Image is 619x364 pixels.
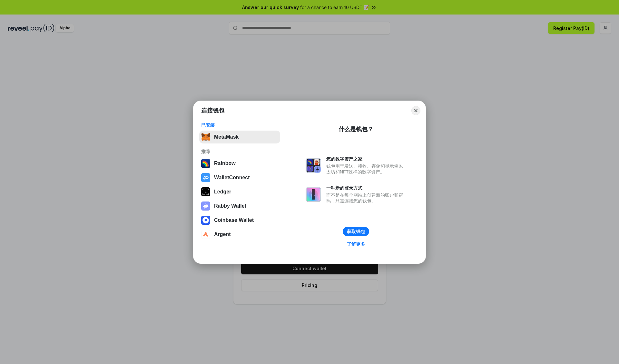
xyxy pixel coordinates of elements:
[339,125,373,133] div: 什么是钱包？
[199,200,280,212] button: Rabby Wallet
[214,203,246,209] div: Rabby Wallet
[347,241,365,247] div: 了解更多
[214,217,254,223] div: Coinbase Wallet
[326,163,406,175] div: 钱包用于发送、接收、存储和显示像以太坊和NFT这样的数字资产。
[214,134,239,140] div: MetaMask
[199,131,280,143] button: MetaMask
[343,227,369,236] button: 获取钱包
[343,240,369,248] a: 了解更多
[306,187,321,202] img: svg+xml,%3Csvg%20xmlns%3D%22http%3A%2F%2Fwww.w3.org%2F2000%2Fsvg%22%20fill%3D%22none%22%20viewBox...
[201,149,278,154] div: 推荐
[201,173,210,182] img: svg+xml,%3Csvg%20width%3D%2228%22%20height%3D%2228%22%20viewBox%3D%220%200%2028%2028%22%20fill%3D...
[199,228,280,241] button: Argent
[347,229,365,234] div: 获取钱包
[201,122,278,128] div: 已安装
[326,156,406,162] div: 您的数字资产之家
[201,202,210,211] img: svg+xml,%3Csvg%20xmlns%3D%22http%3A%2F%2Fwww.w3.org%2F2000%2Fsvg%22%20fill%3D%22none%22%20viewBox...
[201,216,210,225] img: svg+xml,%3Csvg%20width%3D%2228%22%20height%3D%2228%22%20viewBox%3D%220%200%2028%2028%22%20fill%3D...
[306,158,321,173] img: svg+xml,%3Csvg%20xmlns%3D%22http%3A%2F%2Fwww.w3.org%2F2000%2Fsvg%22%20fill%3D%22none%22%20viewBox...
[326,192,406,204] div: 而不是在每个网站上创建新的账户和密码，只需连接您的钱包。
[214,189,231,195] div: Ledger
[201,107,224,114] h1: 连接钱包
[214,231,231,237] div: Argent
[411,106,420,115] button: Close
[199,157,280,170] button: Rainbow
[214,175,250,181] div: WalletConnect
[201,159,210,168] img: svg+xml,%3Csvg%20width%3D%22120%22%20height%3D%22120%22%20viewBox%3D%220%200%20120%20120%22%20fil...
[201,230,210,239] img: svg+xml,%3Csvg%20width%3D%2228%22%20height%3D%2228%22%20viewBox%3D%220%200%2028%2028%22%20fill%3D...
[199,214,280,227] button: Coinbase Wallet
[199,185,280,198] button: Ledger
[199,171,280,184] button: WalletConnect
[214,161,236,166] div: Rainbow
[326,185,406,191] div: 一种新的登录方式
[201,187,210,196] img: svg+xml,%3Csvg%20xmlns%3D%22http%3A%2F%2Fwww.w3.org%2F2000%2Fsvg%22%20width%3D%2228%22%20height%3...
[201,133,210,142] img: svg+xml,%3Csvg%20fill%3D%22none%22%20height%3D%2233%22%20viewBox%3D%220%200%2035%2033%22%20width%...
